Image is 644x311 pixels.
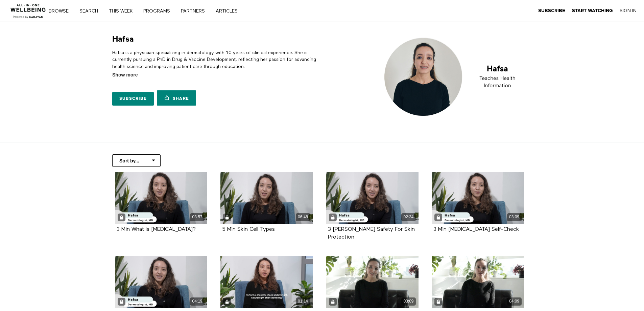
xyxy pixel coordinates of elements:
[328,227,415,240] strong: 3 Min Sun Safety For Skin Protection
[178,9,212,14] a: PARTNERS
[222,227,275,232] strong: 5 Min Skin Cell Types
[190,213,205,221] div: 03:57
[538,8,565,14] a: Subscribe
[112,71,138,79] span: Show more
[433,227,519,232] strong: 3 Min Skin Cancer Self-Check
[432,256,524,308] a: Les premiers signes d'un cœur en mauvaise santé (Français) 04:09
[538,8,565,13] strong: Subscribe
[77,9,105,14] a: Search
[222,227,275,232] a: 5 Min Skin Cell Types
[220,256,313,308] a: Self-Check For Skin Cancer (Highlight) 01:14
[507,297,522,305] div: 04:09
[572,8,613,13] strong: Start Watching
[432,172,524,224] a: 3 Min Skin Cancer Self-Check 03:09
[433,227,519,232] a: 3 Min [MEDICAL_DATA] Self-Check
[115,172,208,224] a: 3 Min What Is Skin Cancer? 03:57
[53,7,252,14] nav: Primary
[401,213,416,221] div: 02:34
[296,213,310,221] div: 06:48
[117,227,196,232] strong: 3 Min What Is Skin Cancer?
[115,256,208,308] a: 5 Min Protect Your Skin Inside & Out 04:19
[296,297,310,305] div: 01:14
[220,172,313,224] a: 5 Min Skin Cell Types 06:48
[326,256,419,308] a: 3 Min Understanding The Connection Between The Mind & The Skin 03:09
[190,297,205,305] div: 04:19
[106,9,140,14] a: THIS WEEK
[117,227,196,232] a: 3 Min What Is [MEDICAL_DATA]?
[213,9,245,14] a: ARTICLES
[112,49,319,70] p: Hafsa is a physician specializing in dermatology with 10 years of clinical experience. She is cur...
[112,92,154,106] a: Subscribe
[572,8,613,14] a: Start Watching
[620,8,637,14] a: Sign In
[328,227,415,240] a: 3 [PERSON_NAME] Safety For Skin Protection
[157,90,196,106] a: Share
[141,9,177,14] a: PROGRAMS
[379,34,532,120] img: Hafsa
[507,213,522,221] div: 03:09
[326,172,419,224] a: 3 Min Sun Safety For Skin Protection 02:34
[401,297,416,305] div: 03:09
[112,34,134,44] h1: Hafsa
[46,9,76,14] a: Browse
